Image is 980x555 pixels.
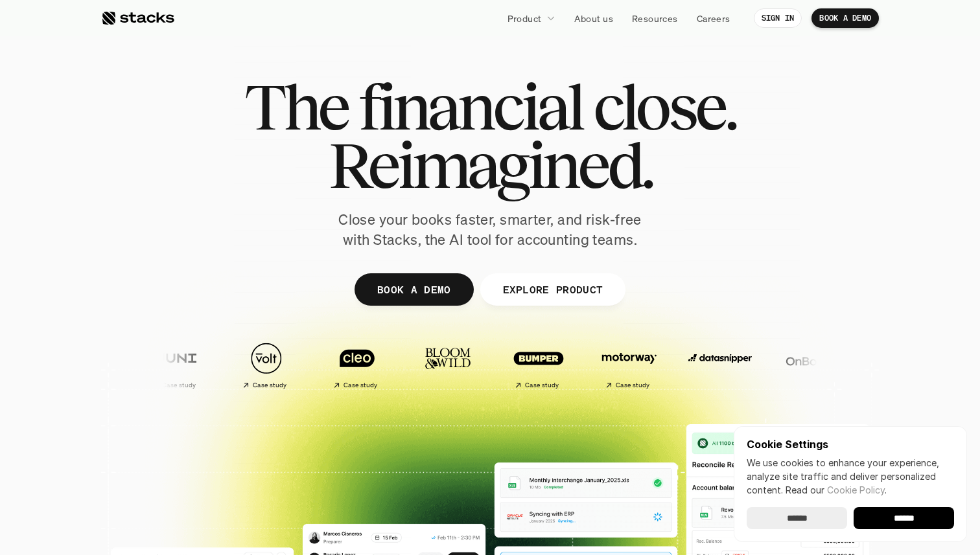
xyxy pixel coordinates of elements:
[754,8,802,28] a: SIGN IN
[689,6,738,30] a: Careers
[525,381,559,389] h2: Case study
[502,280,603,299] p: EXPLORE PRODUCT
[624,6,686,30] a: Resources
[616,381,650,389] h2: Case study
[747,439,954,449] p: Cookie Settings
[762,14,795,23] p: SIGN IN
[811,8,879,28] a: BOOK A DEMO
[315,335,399,394] a: Case study
[566,6,621,30] a: About us
[253,381,287,389] h2: Case study
[358,78,582,136] span: financial
[328,210,652,250] p: Close your books faster, smarter, and risk-free with Stacks, the AI tool for accounting teams.
[747,456,954,497] p: We use cookies to enhance your experience, analyze site traffic and deliver personalized content.
[344,381,378,389] h2: Case study
[827,484,885,495] a: Cookie Policy
[632,12,678,25] p: Resources
[786,484,887,495] span: Read our .
[224,335,309,394] a: Case study
[697,12,730,25] p: Careers
[587,335,671,394] a: Case study
[244,78,347,136] span: The
[162,381,196,389] h2: Case study
[134,335,218,394] a: Case study
[496,335,581,394] a: Case study
[593,78,736,136] span: close.
[507,12,542,25] p: Product
[819,14,871,23] p: BOOK A DEMO
[329,136,652,194] span: Reimagined.
[480,273,625,306] a: EXPLORE PRODUCT
[355,273,474,306] a: BOOK A DEMO
[377,280,451,299] p: BOOK A DEMO
[574,12,613,25] p: About us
